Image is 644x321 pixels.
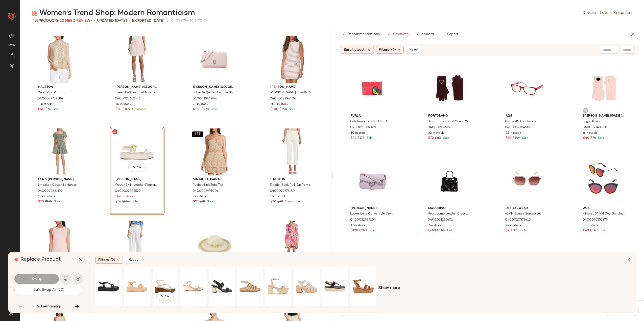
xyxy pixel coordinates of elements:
[98,257,109,263] span: Filters
[58,19,92,23] span: (20 Need Review)
[116,102,132,107] span: 10 in stock
[347,250,398,297] img: 0400022956724_WHITE
[579,157,630,204] img: 0400096555377
[97,18,127,23] p: updated [DATE]
[428,223,442,228] span: 7 in stock
[38,189,62,194] span: 0400022861199
[351,223,366,228] span: 17 in stock
[366,137,373,140] span: Sale
[125,256,141,264] button: Reset
[295,269,318,304] img: 0400020685369_BONE
[33,288,64,292] span: Bulk Swap All (20)
[206,200,213,203] span: Sale
[193,183,223,188] span: Ruched Knit Tube Top
[194,132,201,136] span: SET
[428,136,434,141] span: $70
[428,119,471,124] span: Heart Embellished Merino Wool Blend Gloves
[112,36,163,83] img: 0400022652533_PINKCREAM
[189,221,240,268] img: 0400022823903_NATURAL
[32,19,39,23] span: 453
[424,65,475,112] img: 0400019575248_BORDEAUX
[360,228,367,233] span: $258
[123,107,130,112] span: $109
[351,206,394,211] span: [PERSON_NAME]
[97,269,120,304] img: 0400022540249_BLACK
[347,65,398,112] img: 0400021006419
[34,128,85,175] img: 0400022861199_SAGE
[14,285,83,295] button: Bulk Swap All (20)
[583,212,626,216] span: Mirrored 54MM Oval Sunglasses
[193,107,201,112] span: $150
[210,108,217,111] span: Sale
[267,128,318,175] img: 0400022576189_CREAM
[583,223,598,228] span: 76 in stock
[38,102,52,107] span: 1 in stock
[505,218,531,222] span: 0400020573410
[358,136,365,141] span: $178
[506,131,521,136] span: 25 in stock
[446,229,454,232] span: Sale
[513,228,519,233] span: $95
[417,32,434,36] span: Clipboard
[193,91,235,95] span: Lafyette Quilted Leather Shoulder Bag
[350,125,376,130] span: 0400021006419
[428,212,471,216] span: Heart Lamb Leather Crossbody Bag
[599,229,606,232] span: Sale
[347,157,398,204] img: 0400022999104_BALLERINA
[424,250,475,297] img: 0400099209876
[271,85,314,90] span: [PERSON_NAME]
[45,200,52,204] span: $131
[600,10,632,16] a: Latest Snapshot
[166,18,207,24] span: (1 currently selected)
[505,125,532,130] span: 0400012104508
[350,119,393,124] span: Patchwork Leather Card Case
[344,47,365,52] span: Sort:
[428,131,444,136] span: 23 in stock
[192,131,203,137] button: SET
[271,177,314,182] span: Halston
[193,200,199,204] span: $25
[284,200,300,203] span: Clearance
[352,269,374,304] img: 0400022580313_MEDIUMBROWN
[351,136,357,141] span: $42
[156,292,174,301] button: View
[579,65,630,112] img: 0400021433811_PINK
[379,47,389,52] span: Filters
[270,97,296,101] span: 0400022296406
[38,91,66,95] span: Geometric Print Top
[352,48,365,52] span: Newest
[202,107,209,112] span: $278
[388,32,408,36] span: All Products
[520,229,527,232] span: Sale
[271,200,277,204] span: $30
[368,229,375,232] span: Sale
[506,223,522,228] span: 42 in stock
[53,200,60,203] span: Sale
[428,228,436,233] span: $650
[351,131,367,136] span: 10 in stock
[271,195,286,199] span: 18 in stock
[193,177,236,182] span: Vintage Havana
[34,221,85,268] img: 0400022492736_PARFAITPINK
[506,114,549,118] span: Aqs
[267,36,318,83] img: 0400022296406_BAYSIDETWEED
[350,218,376,222] span: 0400022999104
[409,48,419,52] span: Reset
[193,85,236,90] span: [PERSON_NAME] [GEOGRAPHIC_DATA]
[38,97,63,101] span: 0400022752684
[116,85,159,90] span: [PERSON_NAME] [GEOGRAPHIC_DATA]
[131,108,147,111] span: Clearance
[38,177,81,182] span: Lea & [PERSON_NAME]
[32,18,92,23] div: Products
[112,221,163,268] img: 0400023287175_IVORY
[111,257,115,263] span: (2)
[210,269,233,304] img: 0400022408176_BLACK
[115,183,158,188] span: Wavy 43MM Leather Platform Sandals
[590,228,598,233] span: $149
[428,114,471,118] span: Portolano
[239,269,261,304] img: 0400022832261_LATTE
[582,10,596,16] a: Details
[583,131,597,136] span: 6 in stock
[584,109,587,112] img: svg%3e
[278,200,283,204] span: $99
